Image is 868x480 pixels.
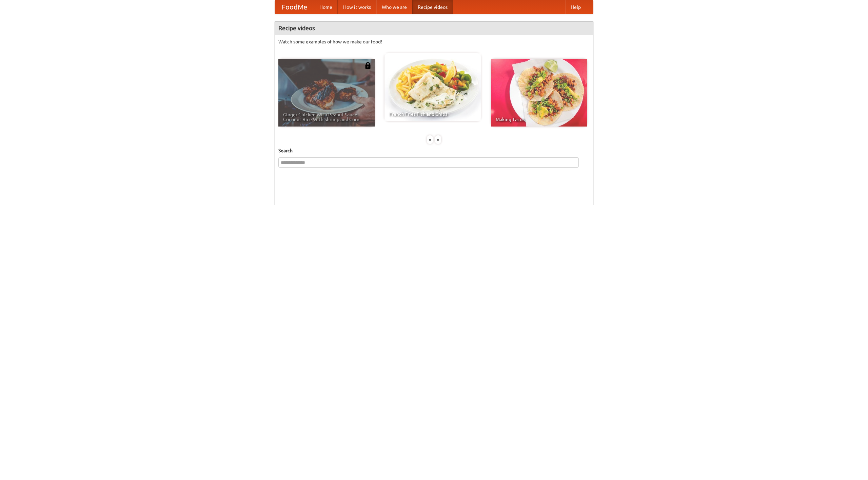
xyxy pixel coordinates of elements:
h5: Search [278,147,590,154]
a: Making Tacos [491,59,587,127]
a: Who we are [376,0,412,14]
img: 483408.png [364,62,371,69]
a: Home [314,0,338,14]
p: Watch some examples of how we make our food! [278,38,590,45]
a: French Fries Fish and Chips [384,53,481,121]
h4: Recipe videos [275,21,593,35]
a: How it works [338,0,376,14]
a: Recipe videos [412,0,453,14]
span: Making Tacos [496,117,583,122]
div: » [435,135,441,144]
div: « [427,135,433,144]
a: Help [565,0,586,14]
span: French Fries Fish and Chips [389,112,476,116]
a: FoodMe [275,0,314,14]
